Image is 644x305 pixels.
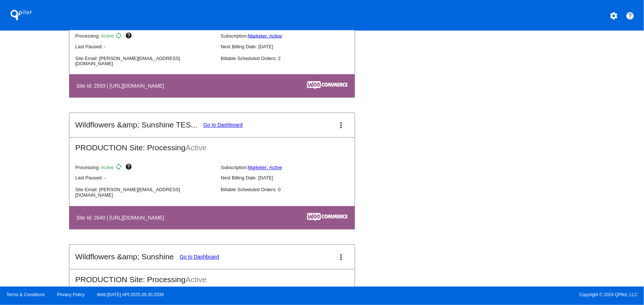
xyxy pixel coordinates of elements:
[75,44,215,49] p: Last Paused: -
[248,165,282,171] a: Marketer: Active
[75,187,215,198] p: Site Email: [PERSON_NAME][EMAIL_ADDRESS][DOMAIN_NAME]
[75,32,215,41] p: Processing:
[125,164,134,172] mat-icon: help
[6,292,45,297] a: Terms & Conditions
[6,8,36,22] h1: QPilot
[337,121,346,130] mat-icon: more_vert
[203,122,243,128] a: Go to Dashboard
[125,32,134,41] mat-icon: help
[248,33,282,39] a: Marketer: Active
[75,56,215,67] p: Site Email: [PERSON_NAME][EMAIL_ADDRESS][DOMAIN_NAME]
[75,253,174,262] h2: Wildflowers &amp; Sunshine
[76,215,168,221] h4: Site Id: 2640 | [URL][DOMAIN_NAME]
[69,138,355,152] h2: PRODUCTION Site: Processing
[180,254,219,260] a: Go to Dashboard
[69,270,355,284] h2: PRODUCTION Site: Processing
[221,165,360,171] p: Subscription:
[221,56,360,61] p: Billable Scheduled Orders: 2
[221,175,360,181] p: Next Billing Date: [DATE]
[307,81,348,90] img: c53aa0e5-ae75-48aa-9bee-956650975ee5
[221,187,360,193] p: Billable Scheduled Orders: 0
[57,292,85,297] a: Privacy Policy
[75,164,215,172] p: Processing:
[97,292,164,297] a: Web:[DATE] API:2025.09.30.2039
[307,213,348,221] img: c53aa0e5-ae75-48aa-9bee-956650975ee5
[328,292,638,297] span: Copyright © 2024 QPilot, LLC
[75,175,215,181] p: Last Paused: -
[75,121,197,130] h2: Wildflowers &amp; Sunshine TES...
[186,276,207,284] span: Active
[337,253,346,262] mat-icon: more_vert
[101,165,114,171] span: Active
[101,33,114,39] span: Active
[76,83,168,89] h4: Site Id: 2593 | [URL][DOMAIN_NAME]
[221,44,360,49] p: Next Billing Date: [DATE]
[626,11,635,20] mat-icon: help
[115,32,124,41] mat-icon: sync
[115,164,124,172] mat-icon: sync
[186,144,207,152] span: Active
[221,33,360,39] p: Subscription:
[609,11,618,20] mat-icon: settings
